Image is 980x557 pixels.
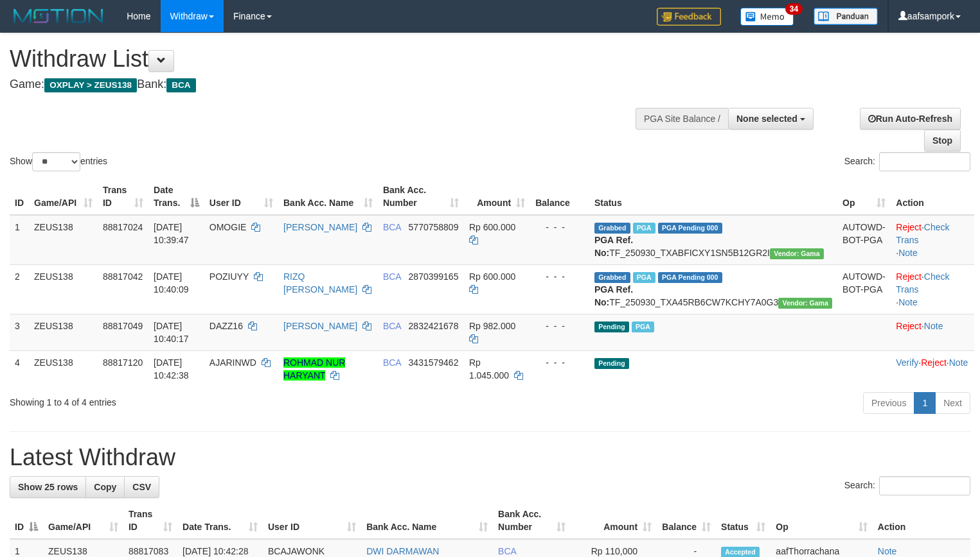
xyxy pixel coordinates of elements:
[469,271,515,282] span: Rp 600.000
[383,222,401,232] span: BCA
[10,78,641,91] h4: Game: Bank:
[736,114,797,124] span: None selected
[949,357,968,368] a: Note
[103,321,143,331] span: 88817049
[594,358,629,369] span: Pending
[124,476,159,498] a: CSV
[771,502,872,539] th: Op: activate to sort column ascending
[778,298,832,309] span: Vendor URL: https://trx31.1velocity.biz
[594,272,630,283] span: Grabbed
[283,357,345,381] a: ROHMAD NUR HARYANT
[898,297,918,307] a: Note
[891,350,974,387] td: · ·
[921,357,947,368] a: Reject
[123,502,177,539] th: Trans ID: activate to sort column ascending
[589,264,837,314] td: TF_250930_TXA45RB6CW7KCHY7A0G3
[43,502,123,539] th: Game/API: activate to sort column ascending
[896,271,922,282] a: Reject
[85,476,125,498] a: Copy
[10,476,86,498] a: Show 25 rows
[924,321,943,331] a: Note
[10,314,29,350] td: 3
[896,222,949,245] a: Check Trans
[740,8,794,26] img: Button%20Memo.svg
[409,357,459,368] span: Copy 3431579462 to clipboard
[896,222,922,232] a: Reject
[535,356,584,369] div: - - -
[154,271,189,295] span: [DATE] 10:40:09
[594,235,633,258] b: PGA Ref. No:
[728,108,814,130] button: None selected
[469,321,515,331] span: Rp 982.000
[209,357,256,368] span: AJARINWD
[657,502,716,539] th: Balance: activate to sort column ascending
[594,223,630,234] span: Grabbed
[935,392,970,414] a: Next
[283,271,357,295] a: RIZQ [PERSON_NAME]
[658,223,722,234] span: PGA Pending
[530,178,589,215] th: Balance
[383,357,401,368] span: BCA
[589,215,837,265] td: TF_250930_TXABFICXY1SN5B12GR2I
[209,321,243,331] span: DAZZ16
[209,271,249,282] span: POZIUYY
[535,270,584,283] div: - - -
[10,350,29,387] td: 4
[594,321,629,332] span: Pending
[632,321,654,332] span: Marked by aafsolysreylen
[716,502,771,539] th: Status: activate to sort column ascending
[29,350,98,387] td: ZEUS138
[263,502,361,539] th: User ID: activate to sort column ascending
[891,178,974,215] th: Action
[891,314,974,350] td: ·
[658,272,722,283] span: PGA Pending
[29,314,98,350] td: ZEUS138
[657,8,721,26] img: Feedback.jpg
[103,357,143,368] span: 88817120
[879,476,970,495] input: Search:
[98,178,148,215] th: Trans ID: activate to sort column ascending
[896,321,922,331] a: Reject
[571,502,657,539] th: Amount: activate to sort column ascending
[785,3,803,15] span: 34
[469,357,509,381] span: Rp 1.045.000
[10,46,641,72] h1: Withdraw List
[361,502,493,539] th: Bank Acc. Name: activate to sort column ascending
[837,264,891,314] td: AUTOWD-BOT-PGA
[10,215,29,265] td: 1
[154,357,189,381] span: [DATE] 10:42:38
[594,284,633,307] b: PGA Ref. No:
[10,502,43,539] th: ID: activate to sort column descending
[844,152,970,171] label: Search:
[44,78,137,92] span: OXPLAY > ZEUS138
[29,178,98,215] th: Game/API: activate to sort column ascending
[166,78,195,92] span: BCA
[366,546,439,556] a: DWI DARMAWAN
[409,271,459,282] span: Copy 2870399165 to clipboard
[879,152,970,171] input: Search:
[209,222,247,232] span: OMOGIE
[383,271,401,282] span: BCA
[633,272,655,283] span: Marked by aafsolysreylen
[10,6,107,26] img: MOTION_logo.png
[535,221,584,234] div: - - -
[103,222,143,232] span: 88817024
[891,264,974,314] td: · ·
[873,502,970,539] th: Action
[860,108,961,130] a: Run Auto-Refresh
[589,178,837,215] th: Status
[154,222,189,245] span: [DATE] 10:39:47
[204,178,278,215] th: User ID: activate to sort column ascending
[814,8,878,25] img: panduan.png
[409,222,459,232] span: Copy 5770758809 to clipboard
[837,215,891,265] td: AUTOWD-BOT-PGA
[837,178,891,215] th: Op: activate to sort column ascending
[10,391,398,409] div: Showing 1 to 4 of 4 entries
[493,502,571,539] th: Bank Acc. Number: activate to sort column ascending
[103,271,143,282] span: 88817042
[898,248,918,258] a: Note
[896,357,918,368] a: Verify
[498,546,516,556] span: BCA
[154,321,189,344] span: [DATE] 10:40:17
[863,392,914,414] a: Previous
